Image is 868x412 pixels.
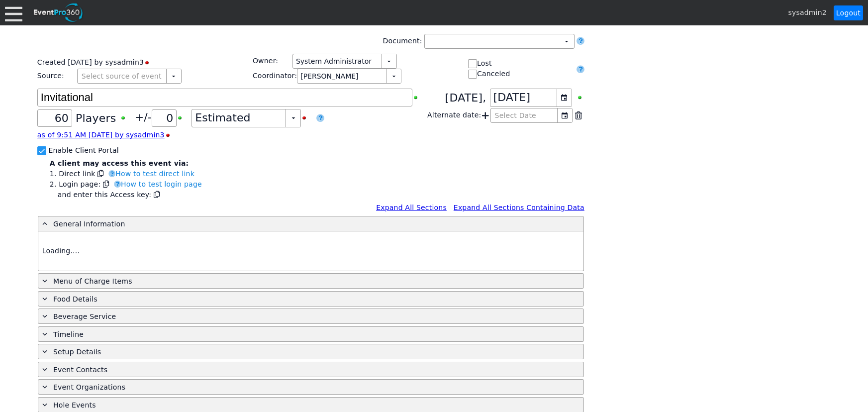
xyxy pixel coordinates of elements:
[253,71,297,81] div: Coordinator:
[53,312,116,320] span: Beverage Service
[111,179,202,188] a: How to test login page
[40,293,541,305] div: Food Details
[53,295,97,303] span: Food Details
[53,330,84,338] span: Timeline
[120,114,131,121] div: Show Guest Count when printing; click to hide Guest Count when printing.
[5,4,22,21] div: Menu: Click or 'Crtl+M' to toggle menu open/close
[37,54,253,69] div: Created [DATE] by sysadmin3
[106,169,194,178] a: How to test direct link
[76,112,116,124] span: Players
[53,348,101,356] span: Setup Details
[50,180,101,188] span: 2. Login page:
[97,170,103,177] span: Copy Direct Link
[53,220,125,228] span: General Information
[40,328,541,340] div: Timeline
[40,218,541,229] div: General Information
[103,181,109,188] span: Copy Login Link
[50,191,151,199] span: and enter this Access key:
[834,5,863,20] a: Logout
[493,108,538,122] span: Select Date
[40,346,541,357] div: Setup Details
[32,1,84,24] img: EventPro360
[468,58,572,79] div: Lost Canceled
[454,204,584,211] a: Expand All Sections Containing Data
[482,108,489,123] span: Add another alternate date
[40,399,541,411] div: Hole Events
[53,383,125,391] span: Event Organizations
[427,107,584,124] div: Alternate date:
[53,366,107,374] span: Event Contacts
[50,159,189,167] span: A client may access this event via:
[48,146,118,154] label: Enable Client Portal
[37,71,77,81] div: Source:
[40,275,541,287] div: Menu of Charge Items
[154,191,160,198] span: Copy Access Key
[577,94,584,101] div: Show Event Date when printing; click to hide Event Date when printing.
[144,59,155,66] div: Hide Status Bar when printing; click to show Status Bar when printing.
[53,401,96,409] span: Hole Events
[301,114,312,121] div: Hide Guest Count Status when printing; click to show Guest Count Status when printing.
[575,108,582,123] div: Remove this date
[412,94,424,101] div: Show Event Title when printing; click to hide Event Title when printing.
[37,131,165,139] a: as of 9:51 AM [DATE] by sysadmin3
[376,204,447,211] a: Expand All Sections
[381,34,424,49] div: Document:
[445,92,486,104] span: [DATE],
[42,246,579,256] p: Loading....
[135,111,192,123] span: +/-
[53,277,132,285] span: Menu of Charge Items
[80,69,164,83] span: Select source of event
[177,114,188,121] div: Show Plus/Minus Count when printing; click to hide Plus/Minus Count when printing.
[788,8,826,16] span: sysadmin2
[40,310,541,322] div: Beverage Service
[40,381,541,393] div: Event Organizations
[40,364,541,375] div: Event Contacts
[50,170,96,178] span: 1. Direct link
[253,56,292,66] div: Owner:
[165,132,176,139] div: Hide Guest Count Stamp when printing; click to show Guest Count Stamp when printing.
